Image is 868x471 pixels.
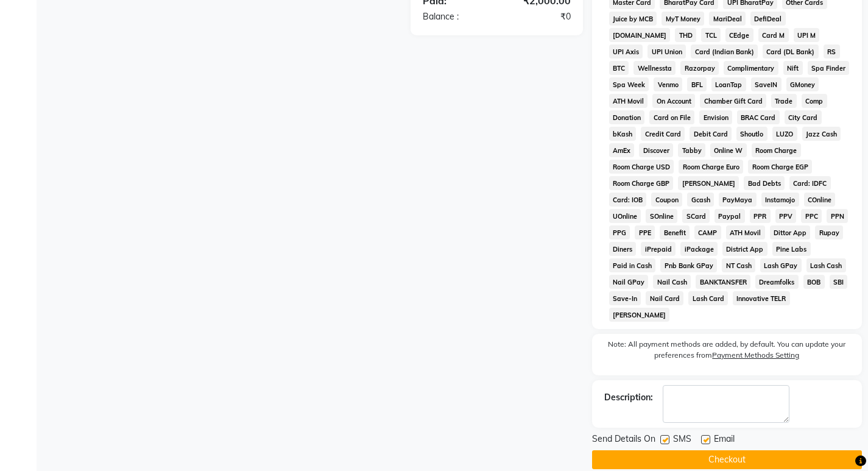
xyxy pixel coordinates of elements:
[678,143,705,157] span: Tabby
[711,77,746,91] span: LoanTap
[750,12,786,26] span: DefiDeal
[772,242,811,256] span: Pine Labs
[775,209,797,223] span: PPV
[609,77,649,91] span: Spa Week
[675,28,696,42] span: THD
[604,339,850,366] label: Note: All payment methods are added, by default. You can update your preferences from
[609,193,647,207] span: Card: IOB
[725,28,753,42] span: CEdge
[592,450,862,469] button: Checkout
[761,193,799,207] span: Instamojo
[687,193,714,207] span: Gcash
[649,110,694,124] span: Card on File
[694,225,721,239] span: CAMP
[733,291,790,305] span: Innovative TELR
[609,225,630,239] span: PPG
[660,258,717,272] span: Pnb Bank GPay
[609,127,637,141] span: bKash
[802,94,827,108] span: Comp
[609,160,674,174] span: Room Charge USD
[414,10,496,23] div: Balance :
[651,193,682,207] span: Coupon
[789,176,831,190] span: Card: IDFC
[786,77,819,91] span: GMoney
[771,94,797,108] span: Trade
[609,94,648,108] span: ATH Movil
[772,127,797,141] span: LUZO
[722,258,755,272] span: NT Cash
[690,127,732,141] span: Debit Card
[806,258,846,272] span: Lash Cash
[641,127,685,141] span: Credit Card
[609,110,645,124] span: Donation
[827,209,848,223] span: PPN
[678,176,739,190] span: [PERSON_NAME]
[660,225,690,239] span: Benefit
[700,94,766,108] span: Chamber Gift Card
[770,225,811,239] span: Dittor App
[680,242,718,256] span: iPackage
[808,61,850,75] span: Spa Finder
[688,291,728,305] span: Lash Card
[712,350,799,361] label: Payment Methods Setting
[639,143,673,157] span: Discover
[714,433,735,448] span: Email
[609,176,674,190] span: Room Charge GBP
[760,258,802,272] span: Lash GPay
[662,12,704,26] span: MyT Money
[763,44,819,58] span: Card (DL Bank)
[646,209,677,223] span: SOnline
[715,209,745,223] span: Paypal
[635,225,655,239] span: PPE
[710,143,747,157] span: Online W
[758,28,789,42] span: Card M
[691,44,758,58] span: Card (Indian Bank)
[724,61,778,75] span: Complimentary
[750,209,771,223] span: PPR
[647,44,686,58] span: UPI Union
[679,160,743,174] span: Room Charge Euro
[592,433,655,448] span: Send Details On
[748,160,812,174] span: Room Charge EGP
[755,275,799,289] span: Dreamfolks
[680,61,719,75] span: Razorpay
[609,258,656,272] span: Paid in Cash
[802,127,841,141] span: Jazz Cash
[609,209,641,223] span: UOnline
[830,275,848,289] span: SBI
[737,110,780,124] span: BRAC Card
[824,44,840,58] span: RS
[673,433,691,448] span: SMS
[719,193,757,207] span: PayMaya
[726,225,765,239] span: ATH Movil
[815,225,843,239] span: Rupay
[604,391,653,404] div: Description:
[736,127,767,141] span: Shoutlo
[609,44,643,58] span: UPI Axis
[785,110,822,124] span: City Card
[722,242,767,256] span: District App
[744,176,785,190] span: Bad Debts
[609,291,641,305] span: Save-In
[609,143,635,157] span: AmEx
[654,77,682,91] span: Venmo
[699,110,732,124] span: Envision
[794,28,820,42] span: UPI M
[801,209,822,223] span: PPC
[609,308,670,322] span: [PERSON_NAME]
[653,275,691,289] span: Nail Cash
[803,275,825,289] span: BOB
[709,12,746,26] span: MariDeal
[646,291,683,305] span: Nail Card
[804,193,836,207] span: COnline
[633,61,676,75] span: Wellnessta
[752,143,801,157] span: Room Charge
[609,275,649,289] span: Nail GPay
[609,28,671,42] span: [DOMAIN_NAME]
[696,275,750,289] span: BANKTANSFER
[641,242,676,256] span: iPrepaid
[496,10,579,23] div: ₹0
[609,61,629,75] span: BTC
[652,94,695,108] span: On Account
[783,61,803,75] span: Nift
